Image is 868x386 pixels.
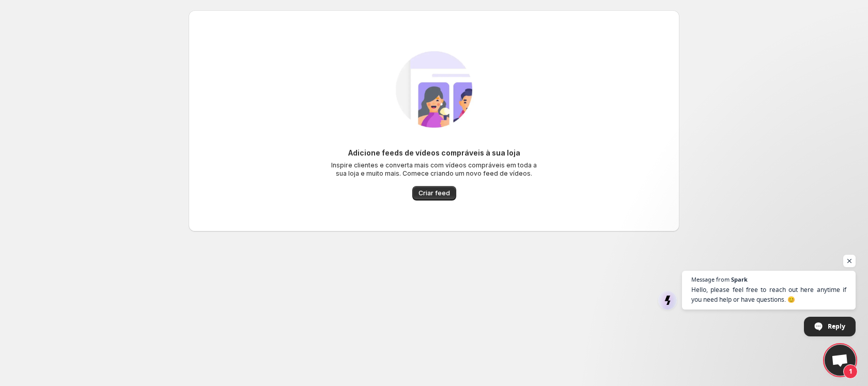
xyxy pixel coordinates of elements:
[828,317,845,335] span: Reply
[691,285,846,304] span: Hello, please feel free to reach out here anytime if you need help or have questions. 😊
[691,276,730,282] span: Message from
[731,276,748,282] span: Spark
[843,364,858,379] span: 1
[331,161,537,178] p: Inspire clientes e converta mais com vídeos compráveis em toda a sua loja e muito mais. Comece cr...
[419,189,450,197] span: Criar feed
[348,148,520,158] h6: Adicione feeds de vídeos compráveis à sua loja
[412,186,456,200] button: Criar feed
[825,345,856,376] div: Open chat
